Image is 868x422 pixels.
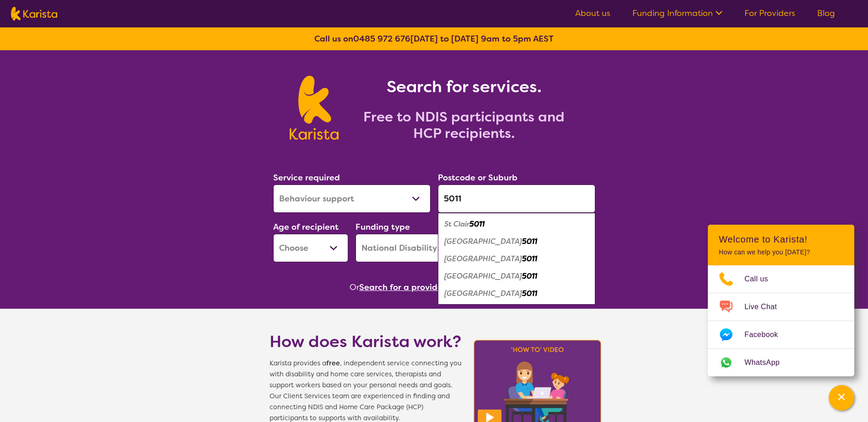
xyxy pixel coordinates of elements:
[11,7,57,21] img: Karista logo
[350,109,578,142] h2: Free to NDIS participants and HCP recipients.
[444,271,522,281] em: [GEOGRAPHIC_DATA]
[708,225,854,376] div: Channel Menu
[829,385,854,411] button: Channel Menu
[444,219,469,229] em: St Clair
[270,331,462,353] h1: How does Karista work?
[632,8,722,19] a: Funding Information
[314,33,554,44] b: Call us on [DATE] to [DATE] 9am to 5pm AEST
[575,8,610,19] a: About us
[442,233,591,250] div: Woodville 5011
[708,265,854,376] ul: Choose channel
[273,222,339,232] label: Age of recipient
[744,328,789,342] span: Facebook
[744,272,779,286] span: Call us
[359,280,518,294] button: Search for a provider to leave a review
[356,222,410,232] label: Funding type
[442,285,591,302] div: Woodville West 5011
[326,359,340,368] b: free
[817,8,835,19] a: Blog
[444,289,522,298] em: [GEOGRAPHIC_DATA]
[353,33,410,44] a: 0485 972 676
[442,216,591,233] div: St Clair 5011
[708,349,854,376] a: Web link opens in a new tab.
[273,172,340,183] label: Service required
[744,356,791,369] span: WhatsApp
[350,76,578,98] h1: Search for services.
[442,250,591,268] div: Woodville Park 5011
[522,271,537,281] em: 5011
[438,185,595,213] input: Type
[522,254,537,264] em: 5011
[744,300,788,314] span: Live Chat
[290,76,339,140] img: Karista logo
[719,234,843,245] h2: Welcome to Karista!
[744,8,795,19] a: For Providers
[444,237,522,246] em: [GEOGRAPHIC_DATA]
[469,219,485,229] em: 5011
[719,248,843,256] p: How can we help you [DATE]?
[350,280,359,294] span: Or
[444,254,522,264] em: [GEOGRAPHIC_DATA]
[438,172,518,183] label: Postcode or Suburb
[522,289,537,298] em: 5011
[442,268,591,285] div: Woodville South 5011
[522,237,537,246] em: 5011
